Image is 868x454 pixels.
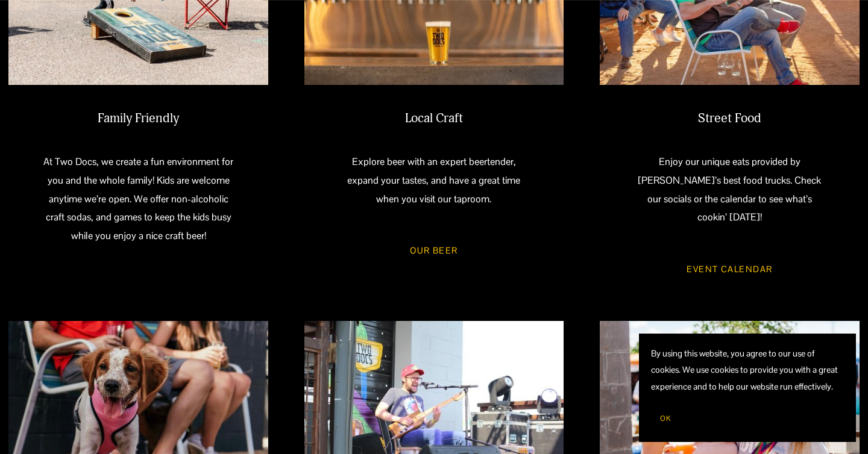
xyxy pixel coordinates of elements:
p: By using this website, you agree to our use of cookies. We use cookies to provide you with a grea... [651,346,844,395]
h2: Street Food [632,111,827,127]
button: OK [651,407,680,430]
h2: Family Friendly [41,111,236,127]
p: Explore beer with an expert beertender, expand your tastes, and have a great time when you visit ... [337,153,532,208]
span: OK [660,414,671,423]
a: Our Beer [392,234,475,266]
section: Cookie banner [639,334,856,442]
p: Enjoy our unique eats provided by [PERSON_NAME]’s best food trucks. Check our socials or the cale... [632,153,827,227]
a: Event Calendar [669,253,790,285]
h2: Local Craft [337,111,532,127]
p: At Two Docs, we create a fun environment for you and the whole family! Kids are welcome anytime w... [41,153,236,246]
